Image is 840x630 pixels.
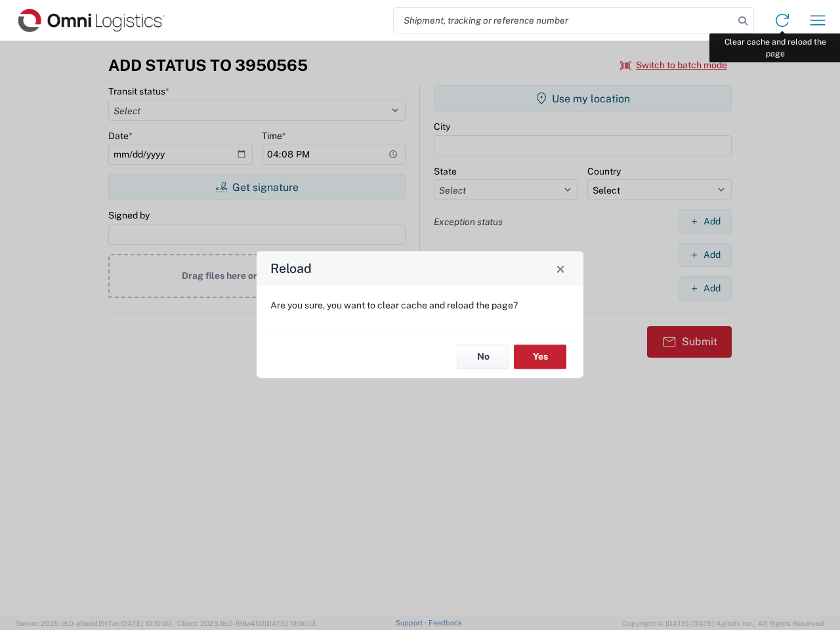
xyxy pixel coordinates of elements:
button: No [457,345,509,369]
p: Are you sure, you want to clear cache and reload the page? [270,299,570,311]
button: Close [551,259,570,278]
input: Shipment, tracking or reference number [394,8,734,33]
button: Yes [514,345,566,369]
h4: Reload [270,259,312,278]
